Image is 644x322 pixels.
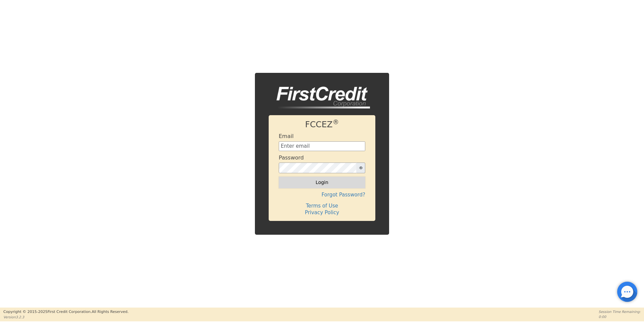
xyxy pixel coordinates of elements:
[279,163,357,173] input: password
[92,310,128,314] span: All Rights Reserved.
[279,192,365,198] h4: Forgot Password?
[3,315,128,320] p: Version 3.2.3
[279,141,365,151] input: Enter email
[279,210,365,216] h4: Privacy Policy
[279,154,304,161] h4: Password
[599,309,641,314] p: Session Time Remaining:
[599,314,641,319] p: 0:00
[3,309,128,315] p: Copyright © 2015- 2025 First Credit Corporation.
[279,133,293,139] h4: Email
[279,177,365,188] button: Login
[279,203,365,209] h4: Terms of Use
[279,120,365,130] h1: FCCEZ
[269,87,370,109] img: logo-CMu_cnol.png
[333,119,339,126] sup: ®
